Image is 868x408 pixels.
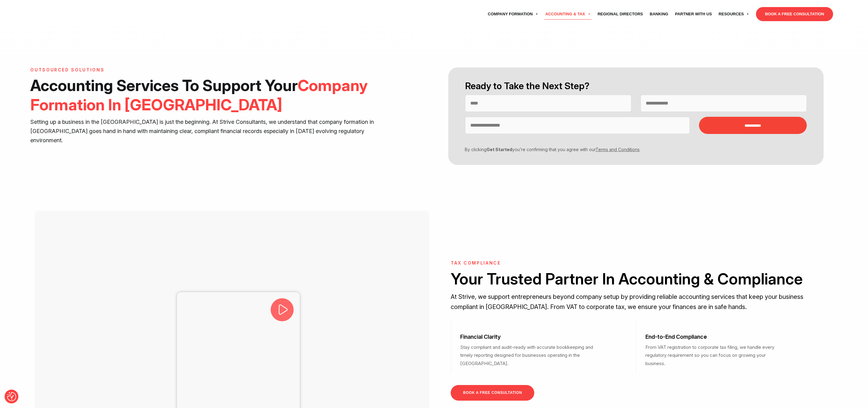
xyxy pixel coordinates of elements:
[451,292,821,312] p: At Strive, we support entrepreneurs beyond company setup by providing reliable accounting service...
[7,392,16,401] button: Consent Preferences
[542,6,594,23] a: Accounting & Tax
[35,6,81,22] img: svg+xml;nitro-empty-id=MTU3OjExNQ==-1;base64,PHN2ZyB2aWV3Qm94PSIwIDAgNzU4IDI1MSIgd2lkdGg9Ijc1OCIg...
[484,6,542,23] a: Company Formation
[30,76,378,114] h1: Accounting Services To Support Your
[487,147,512,152] strong: Get Started
[646,6,672,23] a: Banking
[715,6,753,23] a: Resources
[451,261,821,266] h6: Tax Compliance
[672,6,715,23] a: Partner with Us
[460,146,802,153] p: By clicking you’re confirming that you agree with our .
[460,343,599,368] p: Stay compliant and audit-ready with accurate bookkeeping and timely reporting designed for busine...
[645,333,784,341] h3: End-to-End Compliance
[451,268,821,289] h2: Your Trusted Partner In Accounting & Compliance
[756,7,833,21] a: BOOK A FREE CONSULTATION
[596,147,640,152] a: Terms and Conditions
[594,6,646,23] a: Regional Directors
[645,343,784,368] p: From VAT registration to corporate tax filing, we handle every regulatory requirement so you can ...
[7,392,16,401] img: Revisit consent button
[434,67,837,165] form: Contact form
[465,80,807,92] h2: Ready to Take the Next Step?
[346,373,380,407] img: strive logo
[30,67,378,73] h6: Outsourced Solutions
[460,333,599,341] h3: Financial Clarity
[30,117,378,145] p: Setting up a business in the [GEOGRAPHIC_DATA] is just the beginning. At Strive Consultants, we u...
[451,385,534,401] a: BOOK A FREE CONSULTATION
